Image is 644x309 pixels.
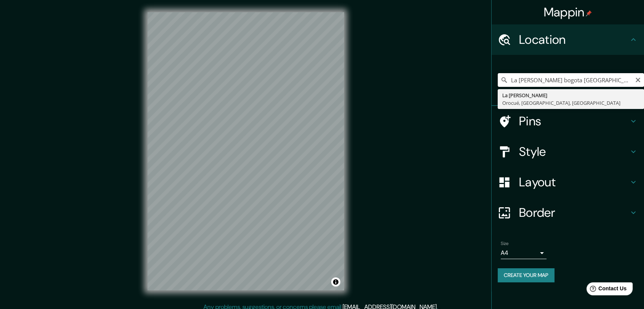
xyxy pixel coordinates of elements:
[501,247,546,259] div: A4
[498,73,644,87] input: Pick your city or area
[519,114,629,129] h4: Pins
[492,24,644,55] div: Location
[635,76,641,83] button: Clear
[519,175,629,190] h4: Layout
[492,106,644,136] div: Pins
[492,197,644,228] div: Border
[519,205,629,220] h4: Border
[576,279,636,301] iframe: Help widget launcher
[519,144,629,159] h4: Style
[544,5,592,20] h4: Mappin
[586,10,592,16] img: pin-icon.png
[502,91,639,99] div: La [PERSON_NAME]
[498,268,554,282] button: Create your map
[502,99,639,107] div: Orocué, [GEOGRAPHIC_DATA], [GEOGRAPHIC_DATA]
[331,277,340,287] button: Toggle attribution
[147,12,344,290] canvas: Map
[492,167,644,197] div: Layout
[519,32,629,47] h4: Location
[492,136,644,167] div: Style
[501,240,509,247] label: Size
